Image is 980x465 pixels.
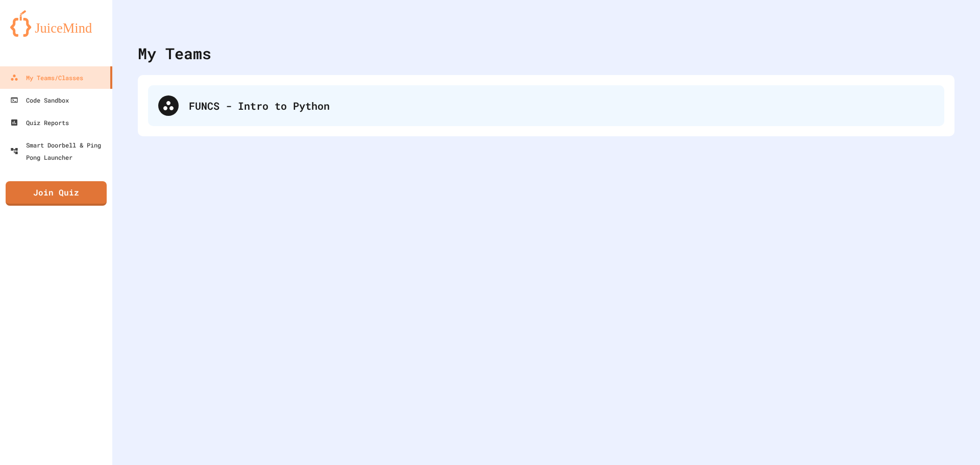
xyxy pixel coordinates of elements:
div: My Teams/Classes [10,71,83,84]
div: My Teams [138,42,211,65]
div: FUNCS - Intro to Python [148,85,944,126]
div: Code Sandbox [10,94,69,106]
div: Smart Doorbell & Ping Pong Launcher [10,139,108,163]
img: logo-orange.svg [10,10,102,37]
a: Join Quiz [6,181,107,206]
div: FUNCS - Intro to Python [189,98,934,113]
div: Quiz Reports [10,116,69,129]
